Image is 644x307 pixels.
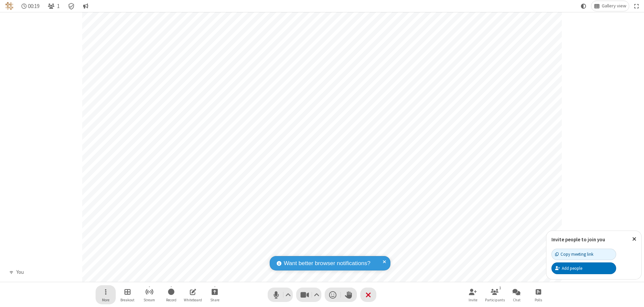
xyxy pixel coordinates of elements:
span: Want better browser notifications? [284,259,370,268]
div: Timer [19,1,43,11]
button: Raise hand [341,288,357,302]
div: 1 [497,285,503,291]
button: End or leave meeting [360,288,376,302]
span: 00:19 [28,3,40,9]
button: Open menu [96,285,116,304]
button: Manage Breakout Rooms [117,285,138,304]
span: Share [210,298,219,302]
span: Whiteboard [184,298,202,302]
img: QA Selenium DO NOT DELETE OR CHANGE [5,2,13,10]
span: Stream [144,298,155,302]
span: Breakout [120,298,135,302]
button: Open shared whiteboard [183,285,203,304]
div: You [14,268,26,276]
button: Change layout [591,1,629,11]
button: Conversation [80,1,91,11]
button: Open participant list [45,1,62,11]
button: Invite participants (⌘+Shift+I) [463,285,483,304]
button: Open participant list [485,285,505,304]
button: Close popover [627,231,641,247]
span: Gallery view [602,3,626,9]
button: Start sharing [205,285,225,304]
button: Open poll [528,285,548,304]
button: Audio settings [284,288,293,302]
button: Copy meeting link [551,249,616,260]
button: Video setting [312,288,321,302]
button: Fullscreen [632,1,642,11]
span: Polls [535,298,542,302]
button: Send a reaction [325,288,341,302]
span: Record [166,298,176,302]
button: Stop video (⌘+Shift+V) [296,288,321,302]
label: Invite people to join you [551,236,605,243]
div: Meeting details Encryption enabled [65,1,78,11]
span: 1 [57,3,60,9]
span: Participants [485,298,505,302]
span: More [102,298,109,302]
div: Copy meeting link [555,251,593,257]
span: Invite [469,298,477,302]
button: Add people [551,262,616,274]
button: Start recording [161,285,181,304]
button: Open chat [506,285,527,304]
button: Using system theme [578,1,589,11]
button: Mute (⌘+Shift+A) [268,288,293,302]
button: Start streaming [139,285,159,304]
span: Chat [513,298,521,302]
